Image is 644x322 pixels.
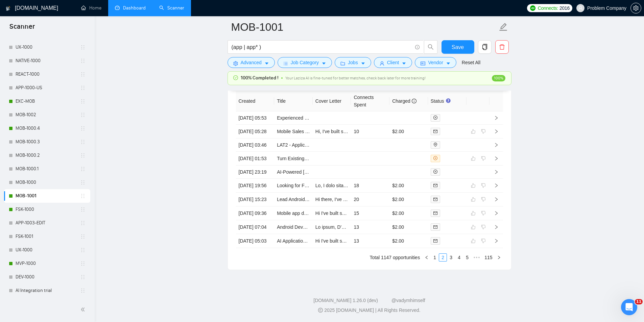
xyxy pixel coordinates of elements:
span: right [494,239,499,243]
span: right [494,225,499,229]
a: MOB-1000.4 [16,122,80,135]
span: mail [433,197,437,201]
a: [DOMAIN_NAME] 1.26.0 (dev) [313,298,378,303]
li: 4 [455,253,463,262]
button: setting [630,3,641,14]
a: LAT2 - Application Consultation [277,142,342,148]
a: setting [630,5,641,11]
span: Advanced [241,59,262,66]
span: holder [80,72,86,77]
button: settingAdvancedcaret-down [228,57,275,68]
a: homeHome [81,5,101,11]
td: Lead Android Developer [274,193,313,206]
span: folder [340,61,345,66]
button: copy [478,40,492,54]
span: Client [387,59,399,66]
a: MOB-1000.2 [16,149,80,162]
button: left [423,253,431,262]
td: [DATE] 05:53 [236,112,275,125]
button: idcardVendorcaret-down [415,57,456,68]
a: FSK-1000 [16,203,80,216]
span: mail [433,225,437,229]
span: Scanner [4,22,40,36]
a: 2 [439,254,447,261]
li: EXC-MOB [4,95,90,108]
span: environment [433,143,437,147]
a: 3 [447,254,455,261]
span: 100% [492,75,505,81]
span: holder [80,85,86,91]
span: info-circle [415,45,420,49]
span: holder [80,126,86,131]
th: Status [428,91,467,112]
li: REACT-1000 [4,68,90,81]
td: [DATE] 09:36 [236,206,275,220]
td: Mobile app development [274,206,313,220]
a: Android Developer for Offline 3D Mapping App with Custom Data Layers [277,224,428,230]
li: FSK-1001 [4,230,90,243]
td: [DATE] 05:03 [236,234,275,248]
a: AI Application Development [277,238,335,244]
span: Charged [392,98,416,104]
a: Looking for Flutter Dev Urgently [277,183,344,188]
td: 13 [351,220,389,234]
a: MOB-1002 [16,108,80,122]
span: holder [80,193,86,199]
button: Save [442,40,474,54]
li: AI Integration trial [4,284,90,297]
iframe: Intercom live chat [621,299,637,315]
td: [DATE] 19:56 [236,179,275,193]
td: 20 [351,193,389,206]
input: Scanner name... [231,19,498,35]
li: MOB-1000 [4,176,90,189]
span: Connects: [538,4,558,12]
a: 4 [455,254,463,261]
span: caret-down [361,61,365,66]
span: caret-down [264,61,269,66]
a: Mobile app development [277,210,329,216]
span: right [494,183,499,188]
li: 5 [463,253,471,262]
span: delete [496,44,508,50]
th: Created [236,91,275,112]
span: caret-down [446,61,451,66]
span: right [494,116,499,120]
span: mail [433,239,437,243]
li: Previous Page [423,253,431,262]
span: holder [80,99,86,104]
li: Next 5 Pages [471,253,482,262]
li: Next Page [495,253,503,262]
li: APP-1000-US [4,81,90,95]
span: holder [80,112,86,118]
span: Job Category [291,59,319,66]
a: @vadymhimself [391,298,425,303]
td: $2.00 [389,206,428,220]
td: AI Application Development [274,234,313,248]
li: DEV-1000 [4,270,90,284]
td: $2.00 [389,125,428,139]
span: holder [80,288,86,293]
span: double-left [80,306,87,313]
span: close-circle [433,116,437,120]
li: MVP-1000 [4,257,90,270]
li: UX-1000 [4,41,90,54]
td: AI-Powered Bible App Development [274,166,313,179]
span: bars [283,61,288,66]
a: dashboardDashboard [115,5,146,11]
li: 1 [431,253,439,262]
a: Lead Android Developer [277,197,328,202]
span: right [494,129,499,134]
a: MOB-1000 [16,176,80,189]
td: [DATE] 01:53 [236,152,275,166]
span: holder [80,166,86,172]
span: holder [80,180,86,185]
span: mail [433,129,437,133]
li: MOB-1000.3 [4,135,90,149]
td: 10 [351,125,389,139]
li: 3 [447,253,455,262]
span: 11 [635,299,643,304]
button: barsJob Categorycaret-down [278,57,332,68]
div: 2025 [DOMAIN_NAME] | All Rights Reserved. [100,307,639,314]
span: copyright [318,308,323,313]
